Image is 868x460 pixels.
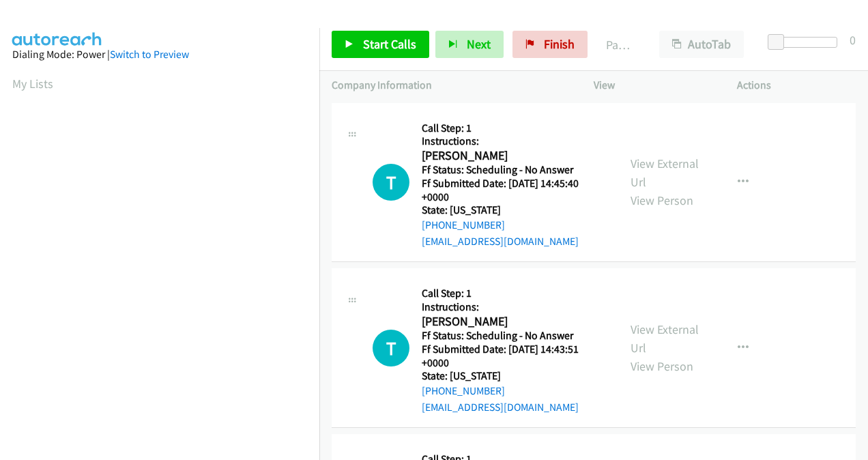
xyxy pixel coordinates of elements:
p: View [594,77,712,94]
a: Start Calls [332,31,429,58]
a: View External Url [631,321,699,356]
a: [PHONE_NUMBER] [422,384,505,397]
h5: Ff Submitted Date: [DATE] 14:45:40 +0000 [422,177,606,203]
h1: T [373,164,409,201]
h5: Ff Submitted Date: [DATE] 14:43:51 +0000 [422,343,606,369]
div: Dialing Mode: Power | [12,46,307,63]
h5: Ff Status: Scheduling - No Answer [422,163,606,177]
a: Switch to Preview [110,48,189,61]
a: View Person [631,358,693,374]
h5: Ff Status: Scheduling - No Answer [422,329,606,343]
a: View External Url [631,156,699,190]
a: View Person [631,192,693,208]
div: 0 [850,31,856,49]
h5: Call Step: 1 [422,287,606,300]
h2: [PERSON_NAME] [422,148,601,164]
div: The call is yet to be attempted [373,164,409,201]
h5: State: [US_STATE] [422,369,606,383]
span: Finish [544,36,575,52]
h2: [PERSON_NAME] [422,314,601,330]
button: Next [435,31,504,58]
h5: Instructions: [422,300,606,314]
p: Actions [737,77,856,94]
a: Finish [512,31,588,58]
a: My Lists [12,76,53,91]
a: [EMAIL_ADDRESS][DOMAIN_NAME] [422,235,579,248]
h5: State: [US_STATE] [422,203,606,217]
div: The call is yet to be attempted [373,330,409,366]
h5: Call Step: 1 [422,121,606,135]
button: AutoTab [659,31,744,58]
p: Company Information [332,77,569,94]
span: Next [467,36,491,52]
p: Paused [606,35,635,54]
a: [EMAIL_ADDRESS][DOMAIN_NAME] [422,401,579,414]
h5: Instructions: [422,134,606,148]
div: Delay between calls (in seconds) [775,37,837,48]
span: Start Calls [363,36,416,52]
h1: T [373,330,409,366]
a: [PHONE_NUMBER] [422,218,505,231]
